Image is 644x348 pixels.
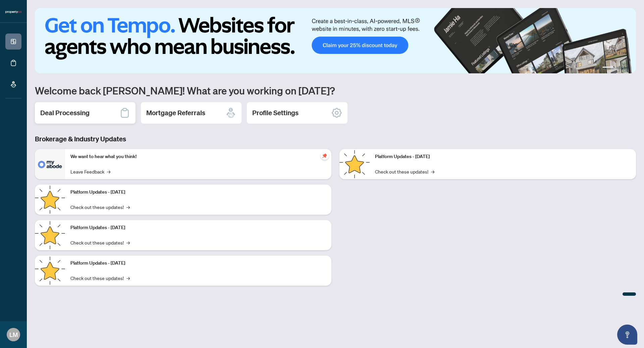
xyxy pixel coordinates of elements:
[70,189,326,196] p: Platform Updates - [DATE]
[70,153,326,160] p: We want to hear what you think!
[431,168,434,175] span: →
[70,224,326,231] p: Platform Updates - [DATE]
[621,67,624,69] button: 3
[107,168,110,175] span: →
[126,203,130,211] span: →
[126,239,130,246] span: →
[602,67,613,69] button: 1
[35,84,636,97] h1: Welcome back [PERSON_NAME]! What are you working on [DATE]?
[146,108,205,118] h2: Mortgage Referrals
[70,168,110,175] a: Leave Feedback→
[339,149,370,179] img: Platform Updates - June 23, 2025
[617,325,637,345] button: Open asap
[70,274,130,282] a: Check out these updates!→
[375,168,434,175] a: Check out these updates!→
[35,185,65,215] img: Platform Updates - September 16, 2025
[375,153,631,160] p: Platform Updates - [DATE]
[70,203,130,211] a: Check out these updates!→
[70,239,130,246] a: Check out these updates!→
[40,108,90,118] h2: Deal Processing
[126,274,130,282] span: →
[616,67,619,69] button: 2
[627,67,629,69] button: 4
[35,134,636,144] h3: Brokerage & Industry Updates
[35,8,636,73] img: Slide 0
[70,260,326,267] p: Platform Updates - [DATE]
[35,149,65,179] img: We want to hear what you think!
[35,220,65,250] img: Platform Updates - July 21, 2025
[35,256,65,286] img: Platform Updates - July 8, 2025
[321,152,329,160] span: pushpin
[5,10,21,14] img: logo
[9,330,18,339] span: LM
[252,108,299,118] h2: Profile Settings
